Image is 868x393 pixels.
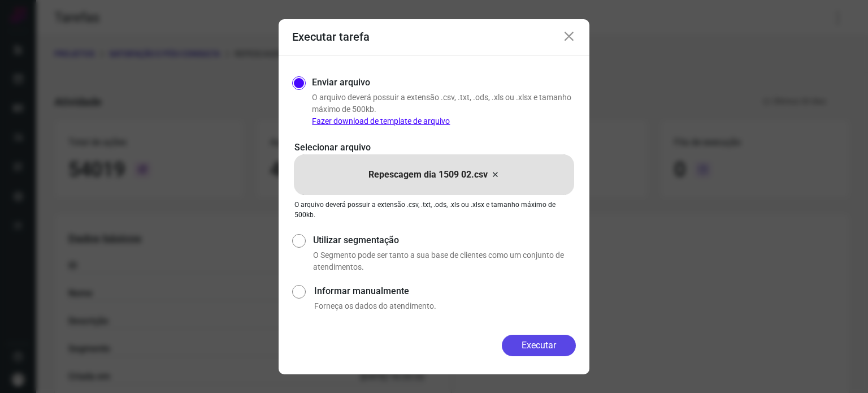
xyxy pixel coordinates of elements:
label: Informar manualmente [314,284,576,298]
p: Forneça os dados do atendimento. [314,300,576,312]
label: Enviar arquivo [312,76,370,89]
p: O Segmento pode ser tanto a sua base de clientes como um conjunto de atendimentos. [313,249,576,273]
h3: Executar tarefa [292,30,370,44]
a: Fazer download de template de arquivo [312,116,450,126]
p: O arquivo deverá possuir a extensão .csv, .txt, .ods, .xls ou .xlsx e tamanho máximo de 500kb. [294,200,574,220]
button: Executar [502,335,576,356]
label: Utilizar segmentação [313,234,576,247]
p: Selecionar arquivo [294,141,574,154]
p: O arquivo deverá possuir a extensão .csv, .txt, .ods, .xls ou .xlsx e tamanho máximo de 500kb. [312,92,576,127]
p: Repescagem dia 1509 02.csv [368,168,488,182]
